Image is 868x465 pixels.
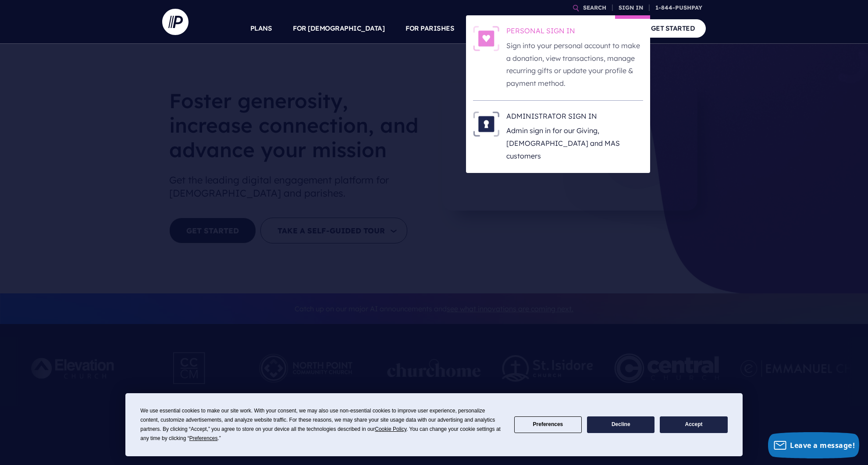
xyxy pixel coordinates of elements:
[587,13,619,44] a: COMPANY
[473,111,643,162] a: ADMINISTRATOR SIGN IN - Illustration ADMINISTRATOR SIGN IN Admin sign in for our Giving, [DEMOGRA...
[473,111,499,137] img: ADMINISTRATOR SIGN IN - Illustration
[768,432,859,458] button: Leave a message!
[587,416,655,433] button: Decline
[473,26,499,51] img: PERSONAL SIGN IN - Illustration
[473,26,643,90] a: PERSONAL SIGN IN - Illustration PERSONAL SIGN IN Sign into your personal account to make a donati...
[660,416,727,433] button: Accept
[125,393,743,456] div: Cookie Consent Prompt
[475,13,514,44] a: SOLUTIONS
[535,13,566,44] a: EXPLORE
[406,13,454,44] a: FOR PARISHES
[790,440,855,450] span: Leave a message!
[640,19,706,37] a: GET STARTED
[506,124,643,162] p: Admin sign in for our Giving, [DEMOGRAPHIC_DATA] and MAS customers
[250,13,272,44] a: PLANS
[293,13,384,44] a: FOR [DEMOGRAPHIC_DATA]
[189,435,218,441] span: Preferences
[140,406,503,443] div: We use essential cookies to make our site work. With your consent, we may also use non-essential ...
[514,416,582,433] button: Preferences
[506,39,643,90] p: Sign into your personal account to make a donation, view transactions, manage recurring gifts or ...
[506,26,643,39] h6: PERSONAL SIGN IN
[375,426,406,432] span: Cookie Policy
[506,111,643,124] h6: ADMINISTRATOR SIGN IN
